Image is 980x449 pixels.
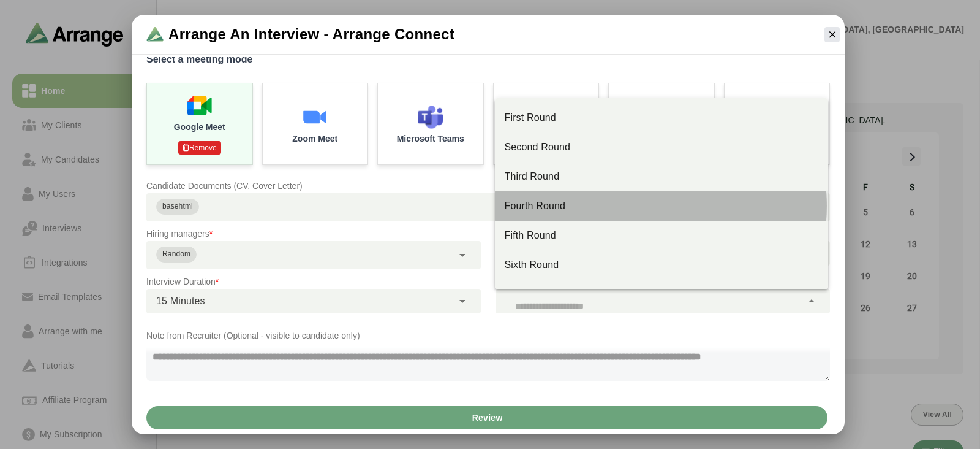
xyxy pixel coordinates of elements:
span: Arrange an Interview - Arrange Connect [168,25,454,44]
div: Random [162,248,190,261]
span: Review [471,406,502,429]
p: Note from Recruiter (Optional - visible to candidate only) [146,328,830,343]
div: First Round [505,110,818,125]
div: Fourth Round [505,199,818,213]
p: Candidate Documents (CV, Cover Letter) [146,178,830,193]
div: Second Round [505,140,818,155]
div: basehtml [162,201,193,213]
p: Interview Duration [146,274,481,289]
label: Select a meeting mode [146,51,830,68]
button: Review [146,406,827,429]
p: Zoom Meet [292,134,337,143]
p: Microsoft Teams [397,134,464,143]
div: Presentation Round [505,287,818,302]
p: Remove Authentication [178,141,221,155]
div: Third Round [505,169,818,184]
div: Fifth Round [505,228,818,243]
img: Microsoft Teams [418,105,443,129]
div: Sixth Round [505,258,818,272]
p: Google Meet [174,123,225,131]
p: Hiring managers [146,226,481,241]
img: Zoom Meet [303,105,327,129]
span: 15 Minutes [156,293,205,309]
img: Google Meet [187,93,212,118]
